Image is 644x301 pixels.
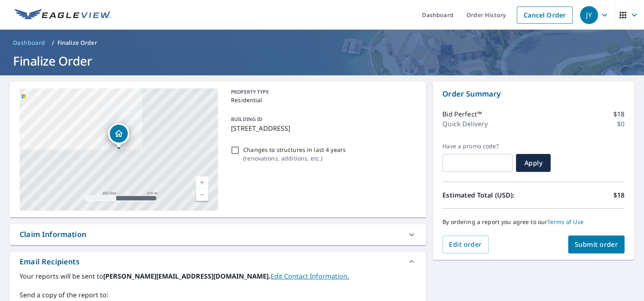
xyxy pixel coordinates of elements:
[442,190,533,200] p: Estimated Total (USD):
[20,290,416,300] label: Send a copy of the report to:
[231,116,262,123] p: BUILDING ID
[575,240,618,249] span: Submit order
[243,145,346,154] p: Changes to structures in last 4 years
[10,53,634,69] h1: Finalize Order
[442,218,624,226] p: By ordering a report you agree to our
[231,96,413,104] p: Residential
[10,36,634,49] nav: breadcrumb
[15,9,111,21] img: EV Logo
[108,123,129,148] div: Dropped pin, building 1, Residential property, 7136 Seashell St Fort Worth, TX 76179
[196,176,208,189] a: Current Level 17, Zoom In
[547,218,584,226] a: Terms of Use
[58,39,97,47] p: Finalize Order
[522,158,544,167] span: Apply
[10,224,426,245] div: Claim Information
[271,272,349,281] a: EditContactInfo
[20,229,86,240] div: Claim Information
[516,154,551,172] button: Apply
[196,189,208,201] a: Current Level 17, Zoom Out
[617,119,624,129] p: $0
[442,143,513,150] label: Have a promo code?
[231,88,413,96] p: PROPERTY TYPE
[568,235,625,253] button: Submit order
[442,235,489,253] button: Edit order
[442,119,488,129] p: Quick Delivery
[580,6,598,24] div: JY
[243,154,346,163] p: ( renovations, additions, etc. )
[517,7,573,24] a: Cancel Order
[103,272,271,281] b: [PERSON_NAME][EMAIL_ADDRESS][DOMAIN_NAME].
[20,271,416,281] label: Your reports will be sent to
[231,123,413,133] p: [STREET_ADDRESS]
[442,109,482,119] p: Bid Perfect™
[10,36,49,49] a: Dashboard
[449,240,482,249] span: Edit order
[20,256,80,267] div: Email Recipients
[13,39,45,47] span: Dashboard
[52,38,54,48] li: /
[442,88,624,99] p: Order Summary
[613,190,624,200] p: $18
[613,109,624,119] p: $18
[10,252,426,271] div: Email Recipients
